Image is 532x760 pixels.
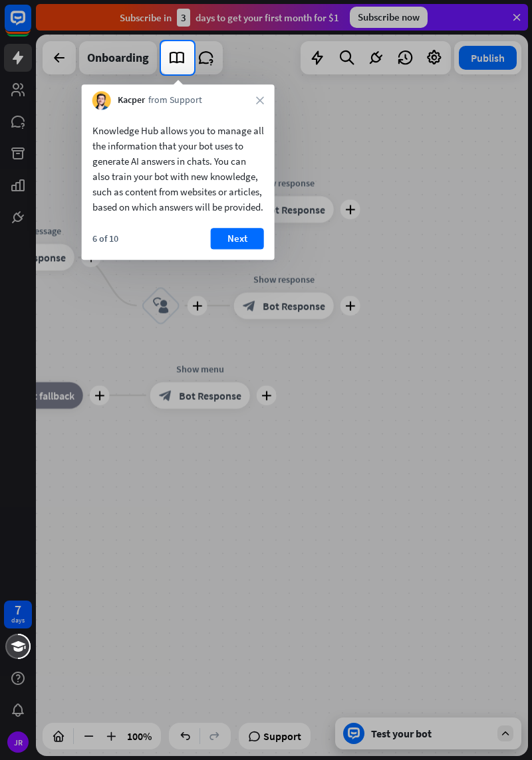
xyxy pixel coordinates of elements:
[92,233,118,244] div: 6 of 10
[211,228,264,249] button: Next
[148,94,202,108] span: from Support
[118,94,145,108] span: Kacper
[11,5,51,45] button: Open LiveChat chat widget
[92,123,264,215] div: Knowledge Hub allows you to manage all the information that your bot uses to generate AI answers ...
[256,96,264,104] i: close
